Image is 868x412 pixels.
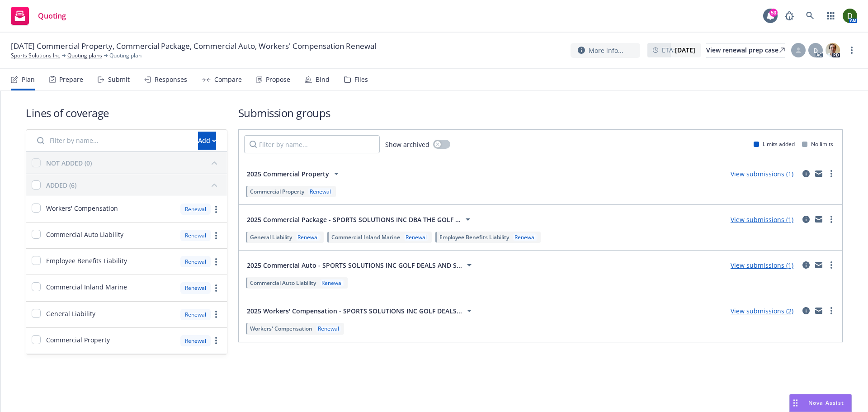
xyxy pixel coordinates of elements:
[589,46,623,55] span: More info...
[808,399,844,407] span: Nova Assist
[38,12,66,19] span: Quoting
[320,279,344,287] div: Renewal
[214,76,242,83] div: Compare
[731,170,793,178] a: View submissions (1)
[11,52,60,60] a: Sports Solutions Inc
[180,256,211,267] div: Renewal
[385,140,429,149] span: Show archived
[296,233,321,241] div: Renewal
[789,394,852,412] button: Nova Assist
[826,214,837,225] a: more
[846,45,857,56] a: more
[354,76,368,83] div: Files
[244,135,380,153] input: Filter by name...
[250,279,316,287] span: Commercial Auto Liability
[244,256,477,274] button: 2025 Commercial Auto - SPORTS SOLUTIONS INC GOLF DEALS AND S...
[46,230,123,239] span: Commercial Auto Liability
[7,3,70,28] a: Quoting
[180,309,211,320] div: Renewal
[180,335,211,346] div: Renewal
[211,256,222,267] a: more
[198,132,216,149] div: Add
[250,188,304,195] span: Commercial Property
[801,168,811,179] a: circleInformation
[180,204,211,215] div: Renewal
[46,180,76,190] div: ADDED (6)
[801,214,811,225] a: circleInformation
[211,204,222,215] a: more
[706,43,785,57] div: View renewal prep case
[826,43,840,57] img: photo
[244,165,344,183] button: 2025 Commercial Property
[308,188,333,195] div: Renewal
[250,325,312,332] span: Workers' Compensation
[109,52,142,60] span: Quoting plan
[46,309,95,318] span: General Liability
[46,256,127,265] span: Employee Benefits Liability
[826,260,837,270] a: more
[769,9,778,17] div: 53
[754,140,795,148] div: Limits added
[790,394,801,412] div: Drag to move
[731,307,793,315] a: View submissions (2)
[211,283,222,294] a: more
[26,105,227,120] h1: Lines of coverage
[316,325,341,332] div: Renewal
[59,76,83,83] div: Prepare
[250,233,292,241] span: General Liability
[675,46,695,54] strong: [DATE]
[813,214,824,225] a: mail
[404,233,429,241] div: Renewal
[813,260,824,270] a: mail
[46,204,118,213] span: Workers' Compensation
[813,168,824,179] a: mail
[822,7,840,25] a: Switch app
[247,169,329,179] span: 2025 Commercial Property
[11,41,376,52] span: [DATE] Commercial Property, Commercial Package, Commercial Auto, Workers' Compensation Renewal
[244,302,477,320] button: 2025 Workers' Compensation - SPORTS SOLUTIONS INC GOLF DEALS...
[180,230,211,241] div: Renewal
[238,105,843,120] h1: Submission groups
[266,76,290,83] div: Propose
[67,52,102,60] a: Quoting plans
[813,46,818,55] span: D
[826,168,837,179] a: more
[32,132,193,150] input: Filter by name...
[801,260,811,270] a: circleInformation
[780,7,798,25] a: Report a Bug
[706,43,785,57] a: View renewal prep case
[155,76,187,83] div: Responses
[108,76,130,83] div: Submit
[180,282,211,294] div: Renewal
[247,306,462,316] span: 2025 Workers' Compensation - SPORTS SOLUTIONS INC GOLF DEALS...
[22,76,35,83] div: Plan
[46,156,222,170] button: NOT ADDED (0)
[731,215,793,224] a: View submissions (1)
[211,335,222,346] a: more
[247,215,461,224] span: 2025 Commercial Package - SPORTS SOLUTIONS INC DBA THE GOLF ...
[46,282,127,292] span: Commercial Inland Marine
[843,9,857,23] img: photo
[244,210,476,228] button: 2025 Commercial Package - SPORTS SOLUTIONS INC DBA THE GOLF ...
[826,305,837,316] a: more
[316,76,330,83] div: Bind
[439,233,509,241] span: Employee Benefits Liability
[331,233,400,241] span: Commercial Inland Marine
[801,7,819,25] a: Search
[731,261,793,270] a: View submissions (1)
[211,230,222,241] a: more
[46,335,110,345] span: Commercial Property
[198,132,216,150] button: Add
[571,43,640,58] button: More info...
[46,178,222,192] button: ADDED (6)
[513,233,538,241] div: Renewal
[247,260,462,270] span: 2025 Commercial Auto - SPORTS SOLUTIONS INC GOLF DEALS AND S...
[662,45,695,55] span: ETA :
[802,140,833,148] div: No limits
[46,158,92,168] div: NOT ADDED (0)
[801,305,811,316] a: circleInformation
[211,309,222,320] a: more
[813,305,824,316] a: mail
